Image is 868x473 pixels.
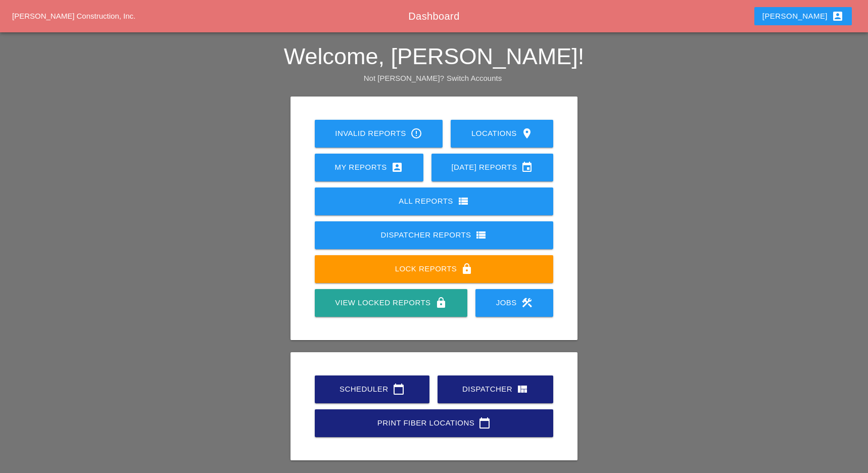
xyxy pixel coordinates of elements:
div: Invalid Reports [331,127,427,139]
div: Print Fiber Locations [331,417,538,429]
a: Print Fiber Locations [315,409,554,437]
i: view_list [457,195,469,207]
div: Jobs [492,297,537,309]
i: construction [521,297,533,309]
div: Dispatcher Reports [331,229,538,241]
a: Jobs [475,289,553,317]
i: error_outline [410,127,422,139]
i: calendar_today [478,417,491,429]
div: Locations [467,127,537,139]
a: Lock Reports [315,255,554,283]
button: [PERSON_NAME] [754,7,852,25]
a: Switch Accounts [447,74,502,82]
i: lock [435,297,447,309]
a: [PERSON_NAME] Construction, Inc. [12,12,135,20]
span: Dashboard [408,11,459,22]
i: lock [461,263,473,275]
div: Dispatcher [454,383,537,395]
a: Scheduler [315,375,429,403]
div: Scheduler [331,383,413,395]
i: location_on [521,127,533,139]
a: Dispatcher [438,375,553,403]
div: [DATE] Reports [448,161,538,173]
i: view_list [475,229,487,241]
a: [DATE] Reports [431,154,554,181]
span: Not [PERSON_NAME]? [364,74,444,82]
div: All Reports [331,195,538,207]
div: View Locked Reports [331,297,451,309]
div: [PERSON_NAME] [762,10,844,22]
i: account_box [391,161,403,173]
div: Lock Reports [331,263,538,275]
div: My Reports [331,161,407,173]
a: My Reports [315,154,423,181]
a: All Reports [315,187,554,215]
a: Invalid Reports [315,120,443,148]
i: event [521,161,533,173]
a: View Locked Reports [315,289,467,317]
i: account_box [832,10,844,22]
a: Locations [451,120,553,148]
i: view_quilt [516,383,528,395]
a: Dispatcher Reports [315,221,554,249]
i: calendar_today [393,383,405,395]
